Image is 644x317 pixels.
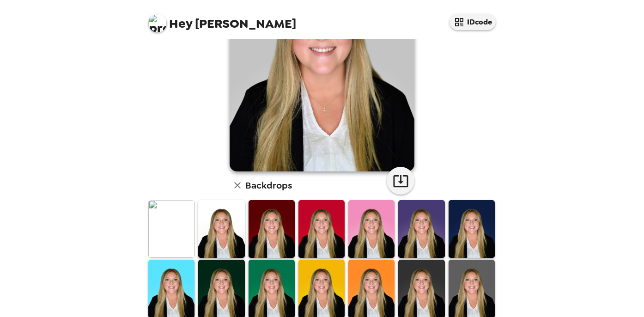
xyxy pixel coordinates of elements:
[245,178,292,193] h6: Backdrops
[169,15,192,32] span: Hey
[450,14,496,30] button: IDcode
[148,14,167,32] img: profile pic
[148,9,296,30] span: [PERSON_NAME]
[148,200,194,258] img: Original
